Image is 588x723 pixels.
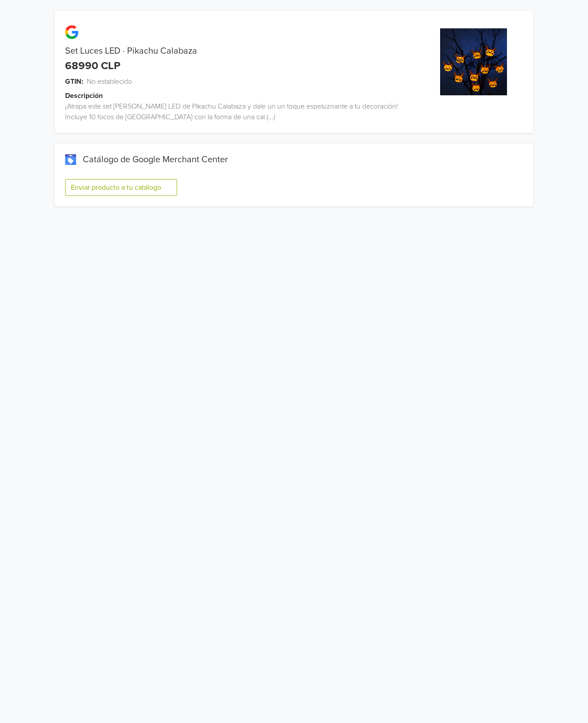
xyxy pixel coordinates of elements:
[440,28,507,95] img: product_image
[54,101,414,122] div: ¡Atrapa este set [PERSON_NAME] LED de Pikachu Calabaza y dale un un toque espeluznante a tu decor...
[65,154,523,165] div: Catálogo de Google Merchant Center
[65,76,83,87] span: GTIN:
[87,76,132,87] span: No establecido
[54,46,414,56] div: Set Luces LED · Pikachu Calabaza
[65,90,424,101] div: Descripción
[65,179,177,196] button: Enviar producto a tu catálogo
[65,60,120,73] div: 68990 CLP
